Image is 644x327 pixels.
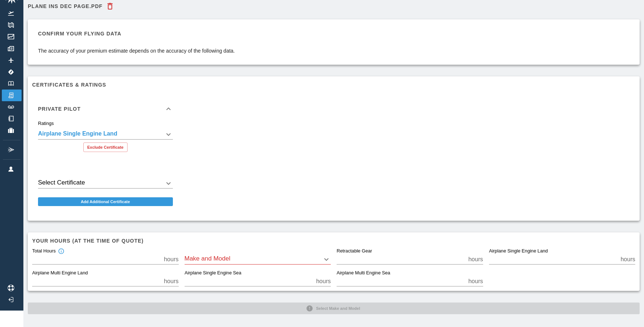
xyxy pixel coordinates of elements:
button: Add Additional Certificate [38,197,173,206]
button: Exclude Certificate [83,142,128,152]
p: hours [621,255,635,264]
p: The accuracy of your premium estimate depends on the accuracy of the following data. [38,47,235,54]
label: Retractable Gear [337,248,372,255]
label: Airplane Multi Engine Land [32,270,88,277]
div: Total Hours [32,248,64,255]
label: Airplane Single Engine Sea [185,270,241,277]
h6: Certificates & Ratings [32,81,635,89]
div: Private Pilot [32,97,179,121]
label: Airplane Single Engine Land [489,248,548,255]
p: hours [164,255,178,264]
label: Ratings [38,120,54,127]
svg: Total hours in fixed-wing aircraft [58,248,64,255]
p: hours [468,277,483,286]
h6: Private Pilot [38,106,81,111]
p: hours [468,255,483,264]
p: hours [164,277,178,286]
div: Private Pilot [32,121,179,158]
h6: Plane ins dec page.pdf [28,4,103,9]
p: hours [316,277,331,286]
label: Airplane Multi Engine Sea [337,270,390,277]
h6: Your hours (at the time of quote) [32,237,635,245]
div: Airplane Single Engine Land [38,129,173,140]
h6: Confirm your flying data [38,30,235,38]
